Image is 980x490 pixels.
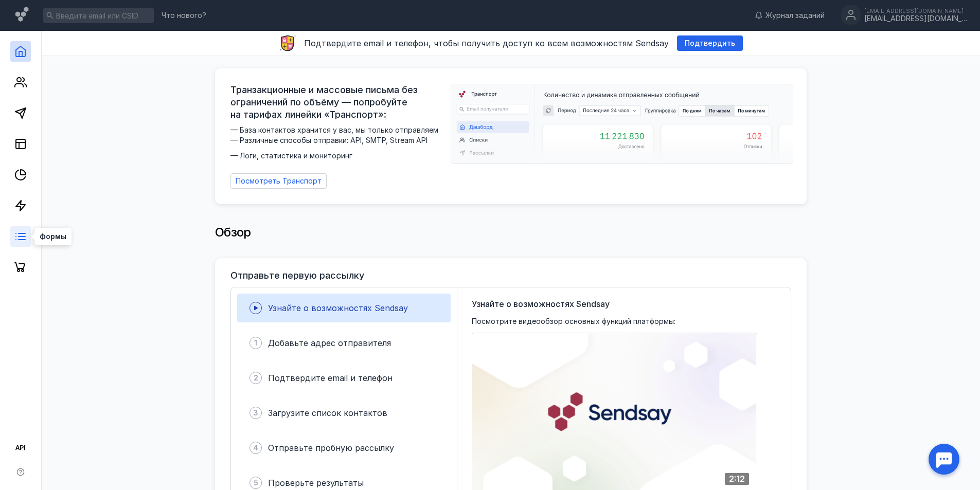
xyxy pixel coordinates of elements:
div: 2:12 [725,473,749,485]
span: 3 [253,408,258,418]
span: Подтвердите email и телефон, чтобы получить доступ ко всем возможностям Sendsay [304,38,669,48]
span: Обзор [215,225,251,240]
input: Введите email или CSID [43,8,154,23]
span: 1 [254,338,257,348]
span: Узнайте о возможностях Sendsay [472,298,610,310]
span: Посмотреть Транспорт [236,177,322,186]
span: Проверьте результаты [268,478,364,488]
span: Добавьте адрес отправителя [268,338,391,348]
span: Журнал заданий [765,10,825,21]
span: Подтвердите email и телефон [268,373,393,383]
span: Отправьте пробную рассылку [268,443,394,453]
span: Формы [40,233,66,240]
span: Транзакционные и массовые письма без ограничений по объёму — попробуйте на тарифах линейки «Транс... [230,84,444,121]
span: 2 [254,373,258,383]
div: [EMAIL_ADDRESS][DOMAIN_NAME] [864,8,967,14]
h3: Отправьте первую рассылку [230,270,364,281]
button: Подтвердить [677,35,743,51]
a: Что нового? [156,12,211,19]
a: Журнал заданий [750,10,830,21]
span: Узнайте о возможностях Sendsay [268,303,408,313]
span: Посмотрите видеообзор основных функций платформы: [472,316,675,326]
a: Посмотреть Транспорт [230,173,327,189]
span: Загрузите список контактов [268,408,387,418]
img: dashboard-transport-banner [451,84,793,164]
span: — База контактов хранится у вас, мы только отправляем — Различные способы отправки: API, SMTP, St... [230,125,444,161]
span: 4 [253,443,258,453]
span: Что нового? [162,12,206,19]
span: Подтвердить [685,39,735,48]
span: 5 [254,478,258,488]
div: [EMAIL_ADDRESS][DOMAIN_NAME] [864,14,967,23]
